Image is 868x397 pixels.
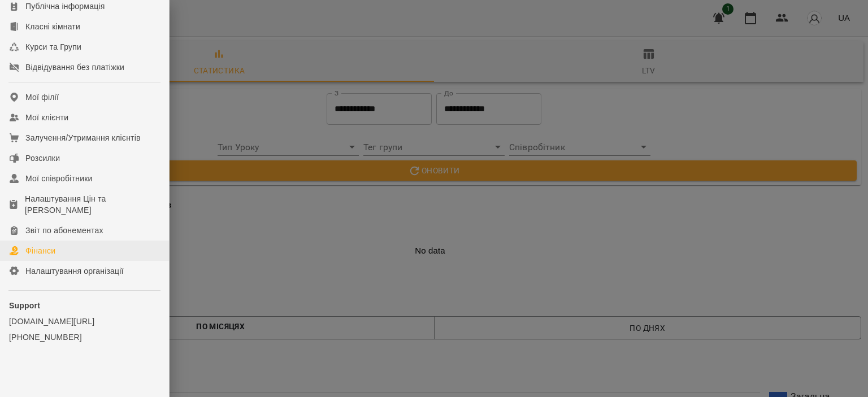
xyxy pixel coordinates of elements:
div: Публічна інформація [25,1,105,12]
div: Класні кімнати [25,21,80,32]
div: Налаштування Цін та [PERSON_NAME] [25,193,160,216]
div: Курси та Групи [25,41,81,53]
p: Support [9,300,160,311]
div: Налаштування організації [25,265,124,277]
a: [PHONE_NUMBER] [9,331,160,343]
div: Мої співробітники [25,173,93,184]
div: Фінанси [25,245,55,256]
div: Мої клієнти [25,112,68,123]
div: Мої філії [25,91,59,103]
div: Звіт по абонементах [25,225,103,236]
div: Відвідування без платіжки [25,62,124,73]
div: Розсилки [25,152,60,164]
div: Залучення/Утримання клієнтів [25,132,141,143]
a: [DOMAIN_NAME][URL] [9,316,160,327]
